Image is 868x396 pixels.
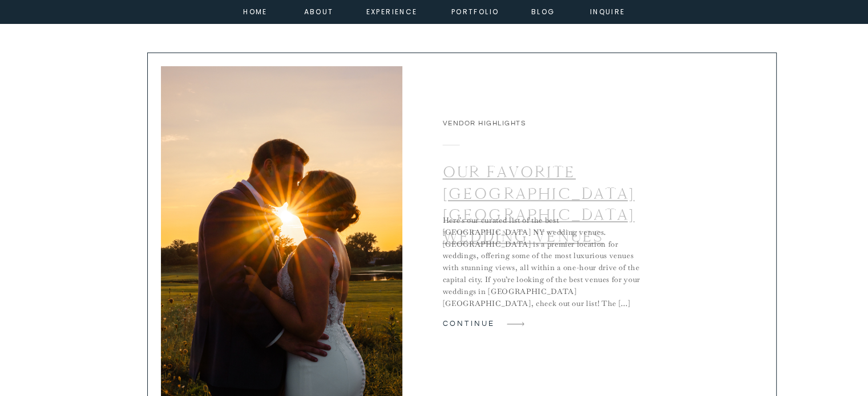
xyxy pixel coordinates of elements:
a: continue [443,319,486,329]
a: portfolio [451,6,500,16]
p: Here’s our curated list of the best [GEOGRAPHIC_DATA] NY wedding venues. [GEOGRAPHIC_DATA] is a p... [443,215,649,309]
a: Our Favorite [GEOGRAPHIC_DATA] [GEOGRAPHIC_DATA] Wedding Venues [443,162,635,246]
a: about [304,6,330,16]
a: Vendor Highlights [443,120,526,127]
a: Blog [523,6,564,16]
a: Our Favorite Albany NY Wedding Venues [500,316,531,332]
a: inquire [587,6,628,16]
a: home [240,6,271,16]
a: experience [366,6,413,16]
